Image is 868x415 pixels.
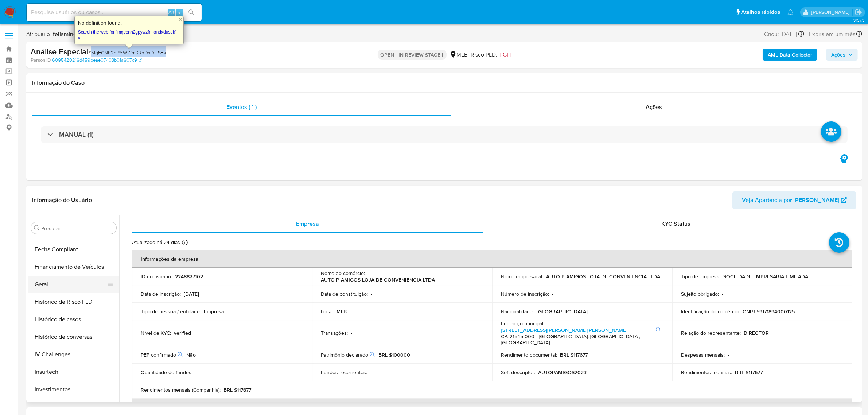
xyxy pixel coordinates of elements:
button: Procurar [34,225,40,231]
p: AUTO P AMIGOS LOJA DE CONVENIENCIA LTDA [546,273,660,280]
p: Despesas mensais : [681,352,725,358]
p: - [722,291,723,297]
p: CNPJ 59171894000125 [743,308,795,315]
p: - [552,291,553,297]
span: KYC Status [662,220,691,228]
span: Ações [646,103,662,111]
p: AUTOPAMIGOS2023 [538,369,587,376]
h1: Informação do Caso [32,79,856,86]
p: AUTO P AMIGOS LOJA DE CONVENIENCIA LTDA [321,276,435,283]
span: Veja Aparência por [PERSON_NAME] [742,191,839,209]
p: Tipo de pessoa / entidade : [141,308,201,315]
p: 2248827102 [175,273,203,280]
p: Endereço principal : [501,320,544,327]
p: Nível de KYC : [141,330,171,336]
p: - [371,291,372,297]
p: BRL $100000 [378,352,410,358]
span: Atribuiu o [26,30,77,38]
div: MANUAL (1) [41,126,848,143]
button: IV Challenges [28,346,119,363]
b: Person ID [31,57,51,63]
p: Relação do representante : [681,330,741,336]
p: Empresa [204,308,224,315]
p: Fundos recorrentes : [321,369,367,376]
p: Não [186,352,196,358]
span: s [178,9,180,16]
p: Tipo de empresa : [681,273,720,280]
span: Alt [168,9,174,16]
button: Geral [28,276,113,293]
p: - [728,352,729,358]
input: Procurar [41,225,113,232]
p: Data de inscrição : [141,291,181,297]
span: Expira em um mês [809,30,855,38]
p: Nome do comércio : [321,270,365,276]
p: BRL $117677 [735,369,763,376]
span: Risco PLD: [471,51,511,59]
h3: MANUAL (1) [59,131,94,139]
button: Investimentos [28,381,119,398]
p: PEP confirmado : [141,352,183,358]
div: Criou: [DATE] [764,29,804,39]
a: 6095420216d459beae07403b01a607c9 [52,57,142,63]
p: Soft descriptor : [501,369,535,376]
b: Análise Especial [31,46,88,57]
p: verified [174,330,191,336]
p: laisa.felismino@mercadolivre.com [811,9,852,16]
p: [GEOGRAPHIC_DATA] [537,308,588,315]
button: Histórico de Risco PLD [28,293,119,311]
a: Notificações [787,9,794,15]
a: [STREET_ADDRESS][PERSON_NAME][PERSON_NAME] [501,326,627,334]
p: Patrimônio declarado : [321,352,375,358]
button: Ações [826,49,858,61]
span: Ações [831,49,845,61]
button: Financiamento de Veículos [28,258,119,276]
button: Histórico de conversas [28,328,119,346]
p: DIRECTOR [744,330,769,336]
button: Veja Aparência por [PERSON_NAME] [732,191,856,209]
span: Eventos ( 1 ) [226,103,257,111]
p: BRL $117677 [560,352,588,358]
span: # MqECNh2gPYWZfmKRnDxDUSEk [88,49,166,56]
b: lfelismino [50,30,77,38]
span: HIGH [498,50,511,59]
b: AML Data Collector [768,49,812,61]
h4: CP: 21545-000 - [GEOGRAPHIC_DATA], [GEOGRAPHIC_DATA], [GEOGRAPHIC_DATA] [501,333,661,346]
p: - [195,369,197,376]
button: Insurtech [28,363,119,381]
button: Fecha Compliant [28,241,119,258]
p: MLB [336,308,347,315]
p: - [370,369,371,376]
p: Rendimentos mensais : [681,369,732,376]
p: Rendimento documental : [501,352,557,358]
p: Transações : [321,330,348,336]
p: Quantidade de fundos : [141,369,192,376]
p: Local : [321,308,334,315]
p: Data de constituição : [321,291,368,297]
p: Atualizado há 24 dias [132,239,180,246]
span: Empresa [296,220,319,228]
p: BRL $117677 [223,387,251,393]
th: Informações da empresa [132,250,852,268]
p: Nome empresarial : [501,273,543,280]
button: search-icon [184,7,199,18]
p: [DATE] [184,291,199,297]
span: - [806,29,807,39]
p: Identificação do comércio : [681,308,740,315]
p: SOCIEDADE EMPRESARIA LIMITADA [723,273,808,280]
p: OPEN - IN REVIEW STAGE I [378,50,447,60]
p: Número de inscrição : [501,291,549,297]
p: Sujeito obrigado : [681,291,719,297]
span: Atalhos rápidos [741,8,780,16]
button: Histórico de casos [28,311,119,328]
a: Sair [855,8,863,16]
button: AML Data Collector [763,49,817,61]
h1: Informação do Usuário [32,197,92,204]
p: Nacionalidade : [501,308,534,315]
div: MLB [449,51,468,59]
p: Rendimentos mensais (Companhia) : [141,387,221,393]
input: Pesquise usuários ou casos... [27,8,202,17]
p: - [351,330,352,336]
p: ID do usuário : [141,273,172,280]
